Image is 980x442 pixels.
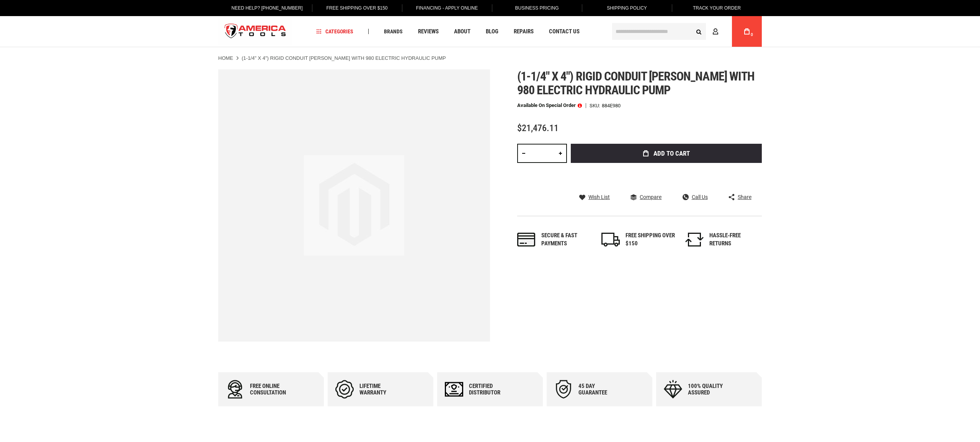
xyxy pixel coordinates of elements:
[451,26,474,37] a: About
[738,194,751,200] span: Share
[510,26,537,37] a: Repairs
[688,383,734,396] div: 100% quality assured
[571,144,762,163] button: Add to Cart
[313,26,357,37] a: Categories
[579,194,610,200] a: Wish List
[517,123,559,133] span: $21,476.11
[381,26,406,37] a: Brands
[640,194,661,200] span: Compare
[653,150,690,157] span: Add to Cart
[415,26,442,37] a: Reviews
[590,103,602,108] strong: SKU
[517,69,755,97] span: (1-1/4" x 4") rigid conduit [PERSON_NAME] with 980 electric hydraulic pump
[630,194,661,200] a: Compare
[469,383,515,396] div: Certified Distributor
[250,383,296,396] div: Free online consultation
[317,29,353,34] span: Categories
[517,103,582,108] p: Available on Special Order
[454,29,470,35] span: About
[692,194,708,200] span: Call Us
[218,17,292,46] img: America Tools
[683,194,708,200] a: Call Us
[549,29,580,35] span: Contact Us
[541,232,591,248] div: Secure & fast payments
[691,24,706,39] button: Search
[607,5,647,11] span: Shipping Policy
[740,16,754,47] a: 0
[482,26,502,37] a: Blog
[546,26,583,37] a: Contact Us
[601,233,620,246] img: shipping
[602,103,621,108] div: 884E980
[626,232,675,248] div: FREE SHIPPING OVER $150
[486,29,498,35] span: Blog
[418,29,439,35] span: Reviews
[304,155,404,256] img: image.jpg
[384,29,403,34] span: Brands
[709,232,759,248] div: HASSLE-FREE RETURNS
[578,383,624,396] div: 45 day Guarantee
[517,233,536,246] img: payments
[751,33,753,37] span: 0
[359,383,405,396] div: Lifetime warranty
[685,233,704,246] img: returns
[218,17,292,46] a: store logo
[218,55,233,62] a: Home
[514,29,534,35] span: Repairs
[588,194,610,200] span: Wish List
[242,55,446,61] strong: (1-1/4" X 4") Rigid Conduit [PERSON_NAME] with 980 Electric Hydraulic Pump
